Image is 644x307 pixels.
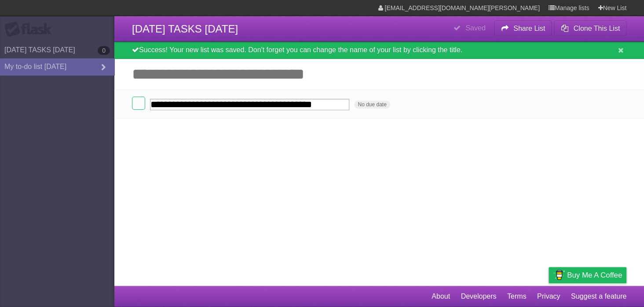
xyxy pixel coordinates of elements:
[553,267,565,282] img: Buy me a coffee
[354,101,390,108] span: No due date
[571,288,626,305] a: Suggest a feature
[132,97,145,110] label: Done
[132,23,238,35] span: [DATE] TASKS [DATE]
[507,288,527,305] a: Terms
[573,25,620,32] b: Clone This List
[549,267,626,283] a: Buy me a coffee
[432,288,450,305] a: About
[4,22,57,37] div: Flask
[537,288,560,305] a: Privacy
[114,42,644,59] div: Success! Your new list was saved. Don't forget you can change the name of your list by clicking t...
[554,21,626,36] button: Clone This List
[461,288,496,305] a: Developers
[567,267,622,283] span: Buy me a coffee
[465,24,485,32] b: Saved
[494,21,552,36] button: Share List
[98,46,110,55] b: 0
[513,25,545,32] b: Share List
